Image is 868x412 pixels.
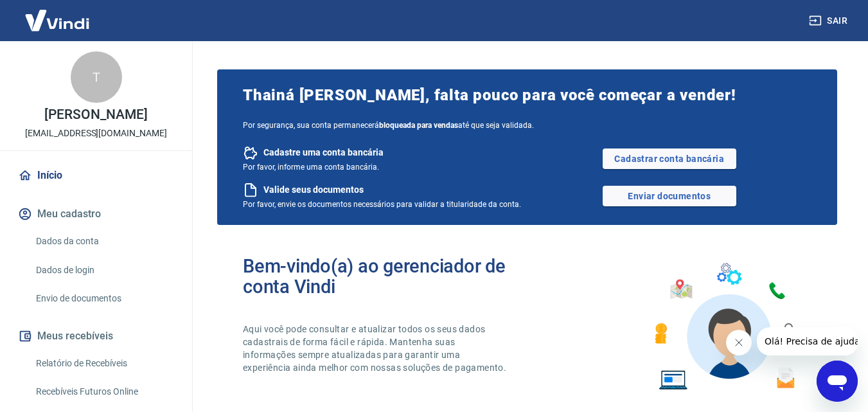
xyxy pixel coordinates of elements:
span: Cadastre uma conta bancária [263,147,384,159]
button: Meu cadastro [15,200,177,228]
span: Olá! Precisa de ajuda? [8,9,108,19]
span: Thainá [PERSON_NAME], falta pouco para você começar a vender! [243,85,811,105]
a: Cadastrar conta bancária [603,148,736,169]
a: Início [15,161,177,190]
a: Dados de login [31,257,177,283]
p: Aqui você pode consultar e atualizar todos os seus dados cadastrais de forma fácil e rápida. Mant... [243,323,509,374]
a: Dados da conta [31,228,177,255]
span: Por segurança, sua conta permanecerá até que seja validada. [243,121,811,130]
img: Vindi [15,1,99,40]
div: T [71,51,122,103]
span: Por favor, envie os documentos necessários para validar a titularidade da conta. [243,200,521,209]
b: bloqueada para vendas [379,121,458,130]
a: Relatório de Recebíveis [31,350,177,377]
h2: Bem-vindo(a) ao gerenciador de conta Vindi [243,256,527,297]
p: [EMAIL_ADDRESS][DOMAIN_NAME] [25,127,167,140]
iframe: Mensagem da empresa [757,327,858,355]
a: Recebíveis Futuros Online [31,379,177,405]
span: Por favor, informe uma conta bancária. [243,163,379,172]
iframe: Fechar mensagem [726,330,752,355]
a: Enviar documentos [603,186,736,206]
button: Meus recebíveis [15,322,177,350]
p: [PERSON_NAME] [44,108,147,121]
iframe: Botão para abrir a janela de mensagens [817,361,858,402]
a: Envio de documentos [31,285,177,312]
button: Sair [806,9,853,33]
span: Valide seus documentos [263,184,364,196]
img: Imagem de um avatar masculino com diversos icones exemplificando as funcionalidades do gerenciado... [643,256,811,398]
